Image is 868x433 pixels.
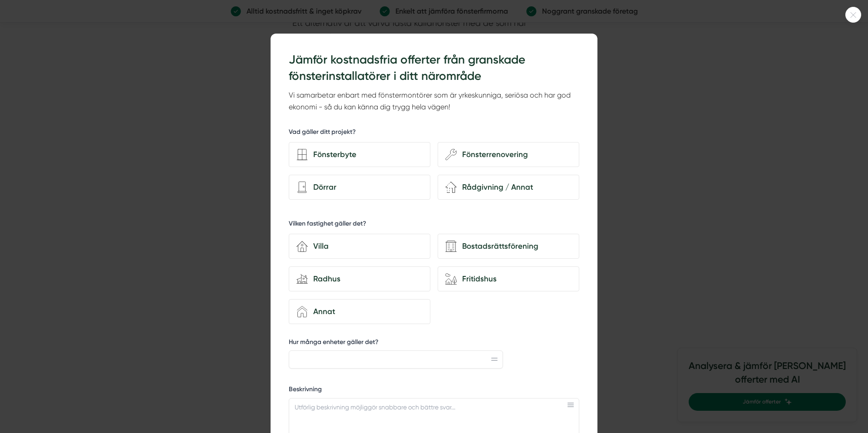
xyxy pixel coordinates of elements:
h3: Jämför kostnadsfria offerter från granskade fönsterinstallatörer i ditt närområde [289,52,579,85]
label: Beskrivning [289,385,579,396]
h5: Vad gäller ditt projekt? [289,128,356,139]
h5: Vilken fastighet gäller det? [289,219,366,231]
label: Hur många enheter gäller det? [289,338,503,349]
p: Vi samarbetar enbart med fönstermontörer som är yrkeskunniga, seriösa och har god ekonomi - så du... [289,89,579,113]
